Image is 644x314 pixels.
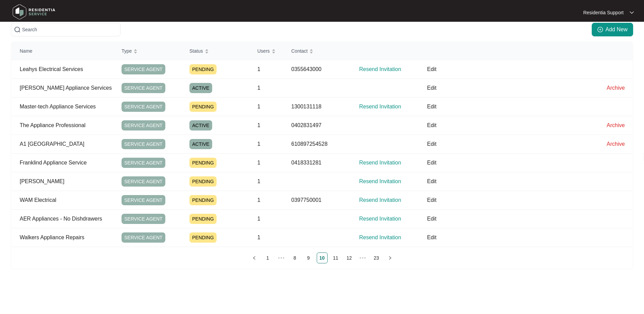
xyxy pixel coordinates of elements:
[20,121,113,129] p: The Appliance Professional
[122,232,165,243] span: SERVICE AGENT
[20,177,113,186] p: [PERSON_NAME]
[276,252,287,263] span: •••
[583,9,624,16] p: Residentia Support
[290,252,300,263] li: 8
[122,195,165,205] span: SERVICE AGENT
[388,256,392,260] span: right
[14,26,21,33] img: search-icon
[189,83,212,93] span: ACTIVE
[249,116,283,135] td: 1
[427,140,599,148] p: Edit
[122,139,165,149] span: SERVICE AGENT
[331,253,341,263] a: 11
[252,256,256,260] span: left
[249,42,283,60] th: Users
[249,210,283,228] td: 1
[249,228,283,247] td: 1
[189,139,212,149] span: ACTIVE
[592,23,633,36] button: Add New
[291,47,308,55] span: Contact
[427,177,599,186] p: Edit
[263,253,273,263] a: 1
[189,158,217,168] span: PENDING
[181,42,249,60] th: Status
[597,27,603,32] span: plus-circle
[303,253,314,263] a: 9
[189,64,217,74] span: PENDING
[283,116,351,135] td: 0402831497
[122,47,132,55] span: Type
[371,253,382,263] a: 23
[303,252,314,263] li: 9
[359,196,419,204] p: Resend Invitation
[359,65,419,73] p: Resend Invitation
[249,172,283,191] td: 1
[607,121,632,129] p: Archive
[359,103,419,111] p: Resend Invitation
[20,65,113,73] p: Leahys Electrical Services
[20,103,113,111] p: Master-tech Appliance Services
[249,60,283,79] td: 1
[427,215,599,223] p: Edit
[189,176,217,187] span: PENDING
[276,252,287,263] li: Previous 5 Pages
[330,252,341,263] li: 11
[283,154,351,172] td: 0418331281
[189,47,203,55] span: Status
[122,64,165,74] span: SERVICE AGENT
[249,154,283,172] td: 1
[189,120,212,130] span: ACTIVE
[359,233,419,242] p: Resend Invitation
[113,42,181,60] th: Type
[427,103,599,111] p: Edit
[122,83,165,93] span: SERVICE AGENT
[257,47,270,55] span: Users
[283,42,351,60] th: Contact
[189,195,217,205] span: PENDING
[607,140,632,148] p: Archive
[606,25,628,34] span: Add New
[607,84,632,92] p: Archive
[22,26,117,33] input: Search
[283,191,351,210] td: 0397750001
[317,253,327,263] a: 10
[427,233,599,242] p: Edit
[122,102,165,112] span: SERVICE AGENT
[290,253,300,263] a: 8
[427,65,599,73] p: Edit
[359,177,419,186] p: Resend Invitation
[20,140,113,148] p: A1 [GEOGRAPHIC_DATA]
[122,158,165,168] span: SERVICE AGENT
[189,102,217,112] span: PENDING
[283,135,351,154] td: 610897254528
[262,252,273,263] li: 1
[249,252,260,263] button: left
[122,176,165,187] span: SERVICE AGENT
[344,252,355,263] li: 12
[122,120,165,130] span: SERVICE AGENT
[427,121,599,129] p: Edit
[427,84,599,92] p: Edit
[20,215,113,223] p: AER Appliances - No Dishdrawers
[249,252,260,263] li: Previous Page
[11,23,633,36] div: Organizations
[249,191,283,210] td: 1
[357,252,368,263] li: Next 5 Pages
[630,11,634,14] img: dropdown arrow
[317,252,328,263] li: 10
[359,159,419,167] p: Resend Invitation
[344,253,354,263] a: 12
[283,60,351,79] td: 0355643000
[12,42,113,60] th: Name
[357,252,368,263] span: •••
[359,215,419,223] p: Resend Invitation
[10,2,58,22] img: residentia service logo
[20,84,113,92] p: [PERSON_NAME] Appliance Services
[427,159,599,167] p: Edit
[20,159,113,167] p: Franklind Appliance Service
[249,98,283,116] td: 1
[122,214,165,224] span: SERVICE AGENT
[20,196,113,204] p: WAM Electrical
[385,252,395,263] li: Next Page
[371,252,382,263] li: 23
